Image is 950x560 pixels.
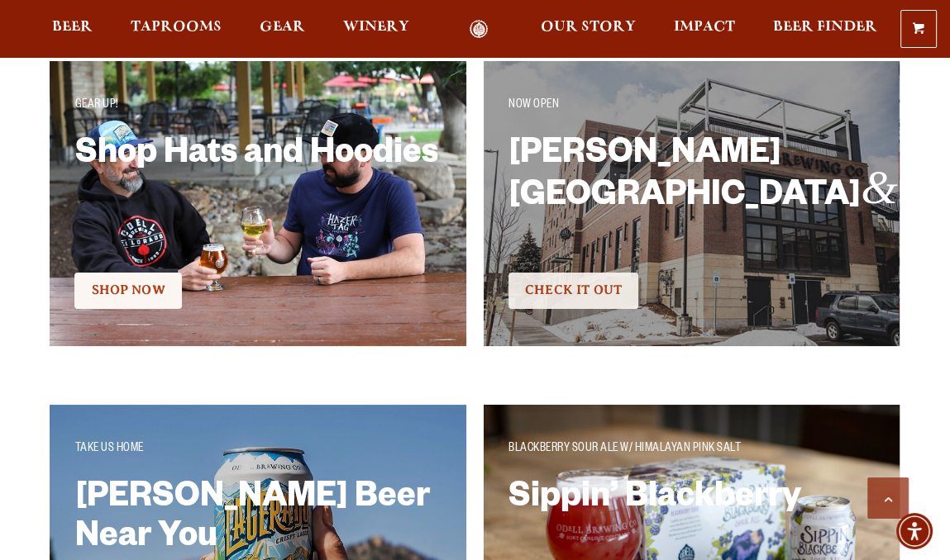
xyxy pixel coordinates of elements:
h2: [PERSON_NAME][GEOGRAPHIC_DATA] Pizzeria [508,136,876,244]
span: Our Story [540,21,635,34]
div: Check it Out [508,270,876,311]
p: GEAR UP! [74,96,442,116]
span: Shop Now [91,282,165,297]
span: Winery [343,21,409,34]
span: Beer Finder [772,21,876,34]
a: Gear [249,20,316,39]
a: Odell Home [447,20,509,39]
span: Impact [673,21,734,34]
a: Beer [41,20,103,39]
p: BLACKBERRY SOUR ALE W/ HIMALAYAN PINK SALT [508,439,876,459]
span: Check It Out [525,282,622,297]
div: Accessibility Menu [896,513,933,549]
span: Gear [260,21,305,34]
a: Taprooms [120,20,232,39]
h2: Shop Hats and Hoodies [74,136,442,244]
a: Beer Finder [761,20,887,39]
a: Our Story [529,20,646,39]
a: Winery [332,20,420,39]
a: Shop Now [74,273,181,309]
a: Scroll to top [867,477,909,519]
span: Beer [52,21,93,34]
a: Check It Out [508,273,638,309]
span: NOW OPEN [508,99,559,112]
span: TAKE US HOME [74,443,143,456]
a: Impact [662,20,745,39]
div: Check it Out [74,270,442,311]
span: & [861,161,897,213]
span: Taprooms [131,21,222,34]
